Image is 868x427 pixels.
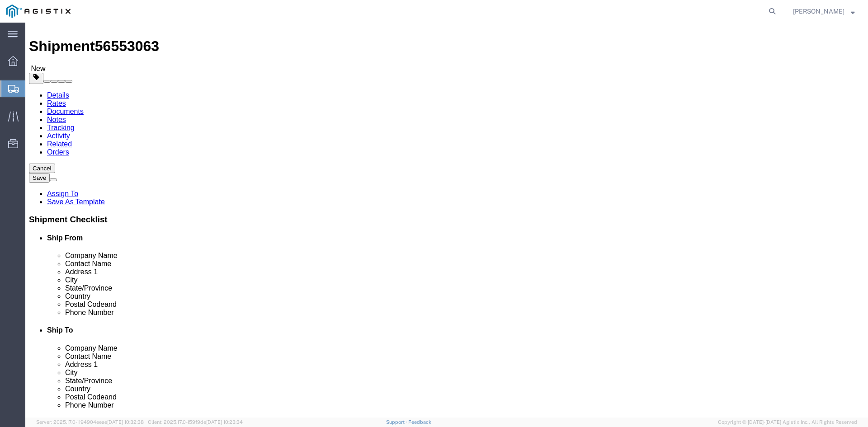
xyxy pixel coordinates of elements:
[25,23,868,418] iframe: FS Legacy Container
[793,6,855,17] button: [PERSON_NAME]
[6,5,71,18] img: logo
[793,6,844,16] span: Brian Stalker
[206,419,243,425] span: [DATE] 10:23:34
[148,419,243,425] span: Client: 2025.17.0-159f9de
[408,419,431,425] a: Feedback
[386,419,409,425] a: Support
[718,418,857,426] span: Copyright © [DATE]-[DATE] Agistix Inc., All Rights Reserved
[36,419,144,425] span: Server: 2025.17.0-1194904eeae
[107,419,144,425] span: [DATE] 10:32:38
